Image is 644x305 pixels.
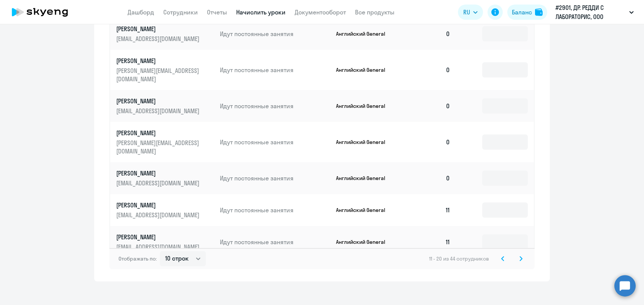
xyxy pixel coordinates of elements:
a: [PERSON_NAME][EMAIL_ADDRESS][DOMAIN_NAME] [116,25,214,43]
a: Начислить уроки [236,8,286,16]
button: #2901, ДР. РЕДДИ С ЛАБОРАТОРИС, ООО [552,3,638,21]
td: 11 [403,194,456,226]
p: [EMAIL_ADDRESS][DOMAIN_NAME] [116,243,201,251]
a: Отчеты [207,8,227,16]
p: [EMAIL_ADDRESS][DOMAIN_NAME] [116,107,201,115]
td: 0 [403,90,456,122]
p: Идут постоянные занятия [220,238,330,246]
p: [EMAIL_ADDRESS][DOMAIN_NAME] [116,35,201,43]
a: [PERSON_NAME][EMAIL_ADDRESS][DOMAIN_NAME] [116,97,214,115]
td: 0 [403,50,456,90]
a: Дашборд [128,8,154,16]
p: Английский General [336,30,393,37]
p: Английский General [336,207,393,213]
p: [PERSON_NAME] [116,97,201,105]
a: Все продукты [355,8,395,16]
a: [PERSON_NAME][EMAIL_ADDRESS][DOMAIN_NAME] [116,201,214,219]
span: Отображать по: [118,255,157,262]
a: [PERSON_NAME][PERSON_NAME][EMAIL_ADDRESS][DOMAIN_NAME] [116,57,214,83]
p: [PERSON_NAME] [116,57,201,65]
p: Идут постоянные занятия [220,138,330,146]
p: Идут постоянные занятия [220,174,330,182]
a: [PERSON_NAME][EMAIL_ADDRESS][DOMAIN_NAME] [116,169,214,187]
button: Балансbalance [507,5,547,20]
td: 0 [403,122,456,162]
p: Идут постоянные занятия [220,102,330,110]
td: 11 [403,226,456,258]
a: Документооборот [295,8,346,16]
button: RU [458,5,483,20]
p: Идут постоянные занятия [220,206,330,214]
p: [PERSON_NAME] [116,129,201,137]
p: [PERSON_NAME] [116,233,201,241]
p: Английский General [336,239,393,245]
p: Английский General [336,103,393,109]
a: [PERSON_NAME][PERSON_NAME][EMAIL_ADDRESS][DOMAIN_NAME] [116,129,214,155]
p: [PERSON_NAME] [116,169,201,177]
p: [PERSON_NAME] [116,25,201,33]
p: [PERSON_NAME][EMAIL_ADDRESS][DOMAIN_NAME] [116,66,201,83]
a: Сотрудники [163,8,198,16]
p: [PERSON_NAME][EMAIL_ADDRESS][DOMAIN_NAME] [116,139,201,155]
div: Баланс [512,8,532,17]
td: 0 [403,162,456,194]
p: [EMAIL_ADDRESS][DOMAIN_NAME] [116,211,201,219]
p: Английский General [336,175,393,182]
span: 11 - 20 из 44 сотрудников [429,255,489,262]
p: Английский General [336,139,393,145]
span: RU [463,8,470,17]
p: #2901, ДР. РЕДДИ С ЛАБОРАТОРИС, ООО [556,3,626,21]
p: Английский General [336,66,393,73]
p: [EMAIL_ADDRESS][DOMAIN_NAME] [116,179,201,187]
p: Идут постоянные занятия [220,66,330,74]
a: [PERSON_NAME][EMAIL_ADDRESS][DOMAIN_NAME] [116,233,214,251]
img: balance [535,8,543,16]
p: [PERSON_NAME] [116,201,201,209]
td: 0 [403,18,456,50]
p: Идут постоянные занятия [220,30,330,38]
